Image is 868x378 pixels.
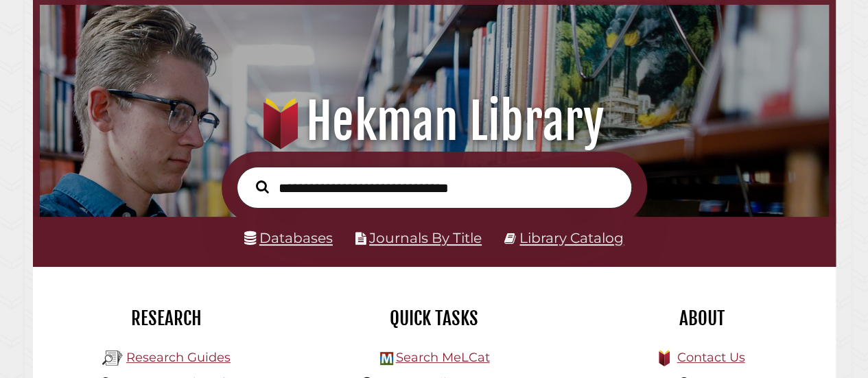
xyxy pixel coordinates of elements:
a: Contact Us [677,350,744,365]
a: Journals By Title [369,229,482,246]
a: Research Guides [126,350,231,365]
h2: Research [43,307,290,330]
h1: Hekman Library [52,91,815,152]
button: Search [249,177,276,197]
img: Hekman Library Logo [380,352,393,365]
h2: About [578,307,825,330]
h2: Quick Tasks [311,307,558,330]
a: Library Catalog [519,229,624,246]
img: Hekman Library Logo [102,348,123,368]
i: Search [256,180,269,193]
a: Search MeLCat [395,350,489,365]
a: Databases [244,229,333,246]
